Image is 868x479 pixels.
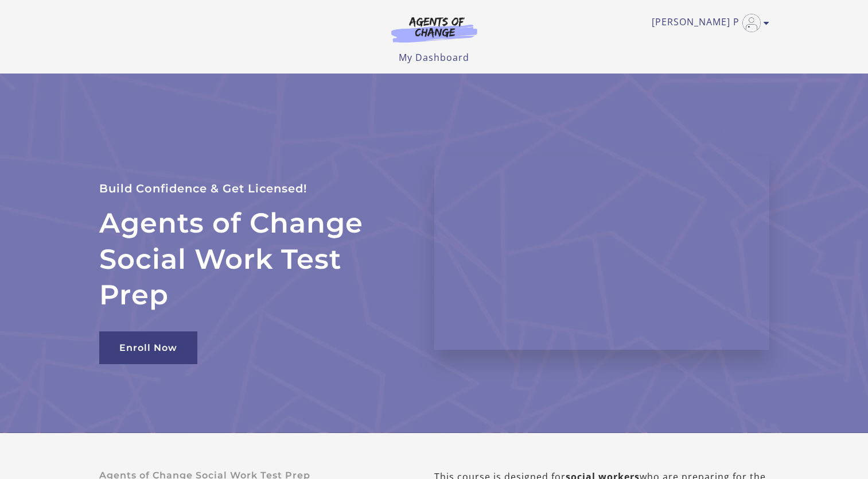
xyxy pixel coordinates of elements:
[99,205,407,312] h2: Agents of Change Social Work Test Prep
[99,331,197,364] a: Enroll Now
[379,16,489,43] img: Agents of Change Logo
[99,179,407,198] p: Build Confidence & Get Licensed!
[399,51,469,64] a: My Dashboard
[652,14,764,32] a: Toggle menu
